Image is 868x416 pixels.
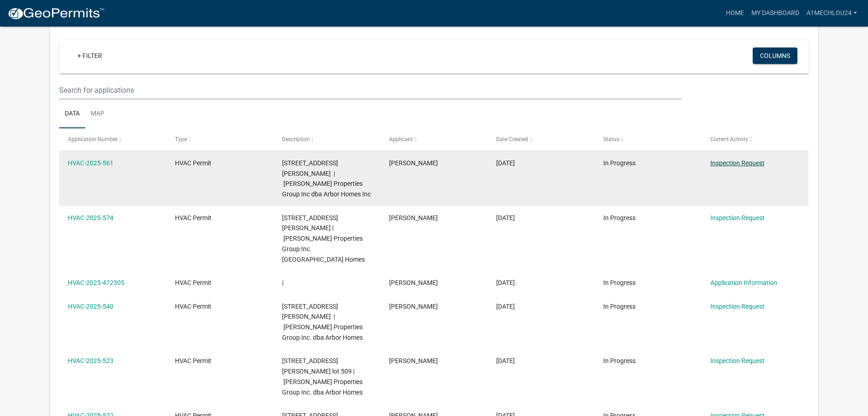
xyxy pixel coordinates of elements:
[389,136,413,142] span: Applicant
[803,5,861,22] a: A1MechLou24
[166,128,273,150] datatable-header-cell: Type
[175,136,187,142] span: Type
[68,357,113,364] a: HVAC-2025-523
[175,214,211,221] span: HVAC Permit
[389,214,438,221] span: Eric Woerner
[496,136,528,142] span: Date Created
[68,136,118,142] span: Application Number
[175,303,211,310] span: HVAC Permit
[710,159,765,167] a: Inspection Request
[389,159,438,167] span: Eric Woerner
[389,303,438,310] span: Eric Woerner
[496,357,515,364] span: 08/21/2025
[282,303,363,341] span: 7995 Stacy Springs Blvd. | Clayton Properties Group Inc. dba Arbor Homes
[753,47,797,64] button: Columns
[488,128,595,150] datatable-header-cell: Date Created
[389,357,438,364] span: Eric Woerner
[175,159,211,167] span: HVAC Permit
[496,159,515,167] span: 09/10/2025
[710,214,765,221] a: Inspection Request
[59,100,85,129] a: Data
[496,214,515,221] span: 09/09/2025
[722,5,748,22] a: Home
[68,303,113,310] a: HVAC-2025-540
[68,159,113,167] a: HVAC-2025-561
[701,128,808,150] datatable-header-cell: Current Activity
[59,81,681,100] input: Search for applications
[710,136,748,142] span: Current Activity
[594,128,701,150] datatable-header-cell: Status
[603,303,636,310] span: In Progress
[710,303,765,310] a: Inspection Request
[603,357,636,364] span: In Progress
[282,357,363,395] span: 7982 Stacy Springs Blvd. lot 509 | Clayton Properties Group Inc. dba Arbor Homes
[85,100,110,129] a: Map
[59,128,166,150] datatable-header-cell: Application Number
[603,136,619,142] span: Status
[282,214,365,263] span: 7997 Stacy Springs Blvd | Clayton Properties Group Inc. dba Arbor Homes
[175,357,211,364] span: HVAC Permit
[70,47,109,64] a: + Filter
[389,279,438,286] span: Eric Woerner
[68,214,113,221] a: HVAC-2025-574
[496,279,515,286] span: 09/02/2025
[282,136,310,142] span: Description
[710,279,777,286] a: Application Information
[175,279,211,286] span: HVAC Permit
[748,5,803,22] a: My Dashboard
[68,279,124,286] a: HVAC-2025-472305
[603,279,636,286] span: In Progress
[710,357,765,364] a: Inspection Request
[273,128,380,150] datatable-header-cell: Description
[282,159,371,198] span: 7992 Stacy Springs Blvd. | Clayton Properties Group Inc dba Arbor Homes Inc
[603,214,636,221] span: In Progress
[282,279,283,286] span: |
[603,159,636,167] span: In Progress
[380,128,488,150] datatable-header-cell: Applicant
[496,303,515,310] span: 08/28/2025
